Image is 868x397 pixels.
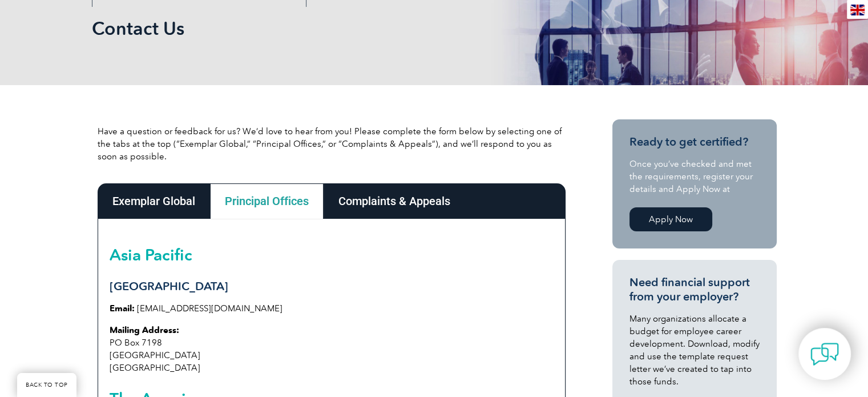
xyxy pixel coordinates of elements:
img: contact-chat.png [810,340,839,368]
p: Many organizations allocate a budget for employee career development. Download, modify and use th... [629,312,760,388]
div: Principal Offices [210,183,324,219]
div: Complaints & Appeals [324,183,465,219]
strong: Mailing Address: [110,325,179,335]
h3: [GEOGRAPHIC_DATA] [110,279,554,294]
img: en [850,5,865,15]
a: [EMAIL_ADDRESS][DOMAIN_NAME] [137,303,282,314]
h3: Ready to get certified? [629,135,760,149]
div: Exemplar Global [98,183,210,219]
p: Once you’ve checked and met the requirements, register your details and Apply Now at [629,158,760,195]
p: Have a question or feedback for us? We’d love to hear from you! Please complete the form below by... [98,125,566,163]
h2: Asia Pacific [110,246,554,264]
a: BACK TO TOP [17,373,76,397]
strong: Email: [110,303,135,314]
h1: Contact Us [92,17,530,39]
p: PO Box 7198 [GEOGRAPHIC_DATA] [GEOGRAPHIC_DATA] [110,324,554,374]
h3: Need financial support from your employer? [629,275,760,304]
a: Apply Now [629,207,712,231]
